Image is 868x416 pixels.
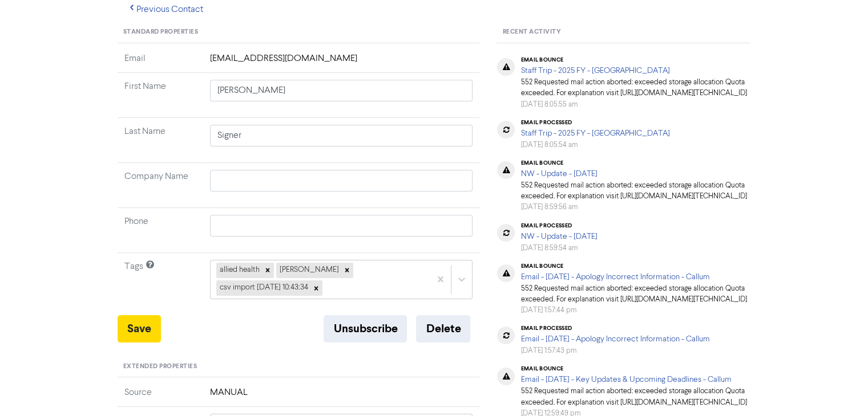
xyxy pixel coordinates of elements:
div: allied health [216,263,261,278]
button: Unsubscribe [324,315,407,342]
div: [DATE] 8:05:55 am [520,99,750,110]
div: 552 Requested mail action aborted: exceeded storage allocation Quota exceeded. For explanation vi... [520,56,750,110]
a: Email - [DATE] - Apology Incorrect Information - Callum [520,335,709,343]
div: email bounce [520,263,750,270]
div: email processed [520,119,669,126]
div: Standard Properties [118,22,480,43]
div: [DATE] 8:59:56 am [520,202,750,213]
div: 552 Requested mail action aborted: exceeded storage allocation Quota exceeded. For explanation vi... [520,160,750,213]
a: NW - Update - [DATE] [520,233,597,240]
div: [DATE] 8:05:54 am [520,140,669,150]
div: email bounce [520,365,750,372]
div: email bounce [520,56,750,63]
div: email processed [520,222,597,229]
td: Source [118,386,203,407]
td: Last Name [118,118,203,163]
div: Extended Properties [118,356,480,378]
button: Save [118,315,161,342]
td: First Name [118,73,203,118]
button: Delete [416,315,470,342]
div: csv import [DATE] 10:43:34 [216,280,310,295]
div: Recent Activity [496,22,750,43]
div: email processed [520,325,709,332]
div: 552 Requested mail action aborted: exceeded storage allocation Quota exceeded. For explanation vi... [520,263,750,316]
iframe: Chat Widget [811,361,868,416]
a: Staff Trip - 2025 FY - [GEOGRAPHIC_DATA] [520,129,669,137]
td: Phone [118,208,203,253]
td: Tags [118,253,203,315]
td: [EMAIL_ADDRESS][DOMAIN_NAME] [203,52,480,73]
div: email bounce [520,160,750,166]
a: Staff Trip - 2025 FY - [GEOGRAPHIC_DATA] [520,67,669,75]
td: MANUAL [203,386,480,407]
div: [DATE] 1:57:44 pm [520,305,750,316]
div: [DATE] 8:59:54 am [520,243,597,254]
td: Company Name [118,163,203,208]
div: [DATE] 1:57:43 pm [520,345,709,356]
a: Email - [DATE] - Key Updates & Upcoming Deadlines - Callum [520,376,731,384]
a: Email - [DATE] - Apology Incorrect Information - Callum [520,273,709,281]
a: NW - Update - [DATE] [520,170,597,178]
td: Email [118,52,203,73]
div: [PERSON_NAME] [276,263,341,278]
